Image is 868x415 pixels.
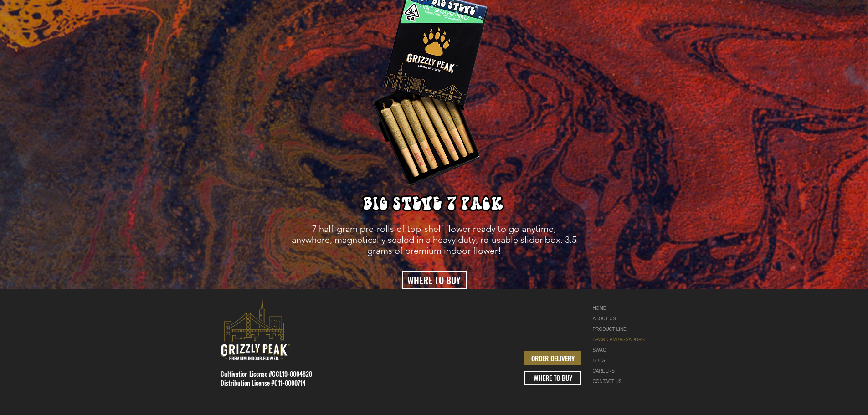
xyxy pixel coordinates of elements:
[593,355,650,366] a: BLOG
[593,345,650,355] a: SWAG
[593,334,650,345] div: BRAND AMBASSADORS
[292,223,576,256] span: 7 half-gram pre-rolls of top-shelf flower ready to go anytime, anywhere, magnetically sealed in a...
[534,373,572,383] span: WHERE TO BUY
[407,274,461,287] span: WHERE TO BUY
[593,303,650,387] nav: Site
[593,376,650,387] a: CONTACT US
[531,354,575,363] span: ORDER DELIVERY
[524,351,581,365] a: ORDER DELIVERY
[402,271,467,289] a: WHERE TO BUY
[593,303,650,313] a: HOME
[221,298,290,360] svg: premium-indoor-cannabis
[593,366,650,376] a: CAREERS
[329,194,539,214] img: big-steve-7-pack
[221,369,312,388] span: Cultivation License #CCL19-0004828 Distribution License #C11-0000714
[524,371,581,385] a: WHERE TO BUY
[593,324,650,334] a: PRODUCT LINE
[593,313,650,324] a: ABOUT US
